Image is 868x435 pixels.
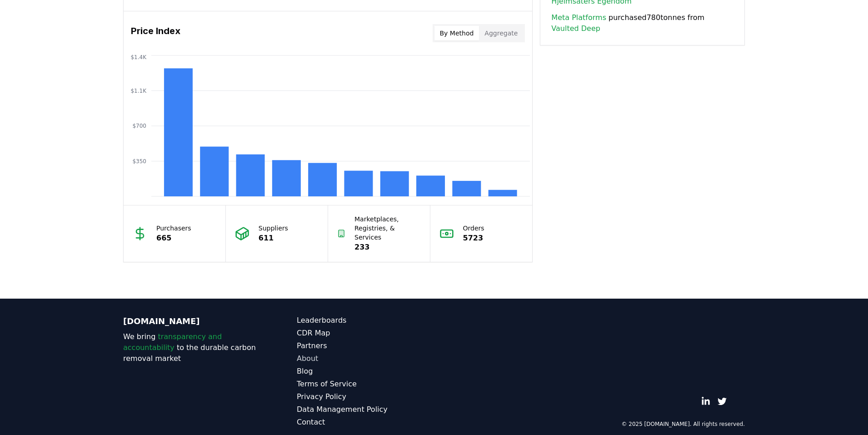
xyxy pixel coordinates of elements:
[463,233,484,244] p: 5723
[718,397,727,406] a: Twitter
[132,158,146,165] tspan: $350
[156,224,191,233] p: Purchasers
[123,315,260,328] p: [DOMAIN_NAME]
[463,224,484,233] p: Orders
[130,54,147,60] tspan: $1.4K
[297,404,434,415] a: Data Management Policy
[551,12,733,34] span: purchased 780 tonnes from
[701,397,710,406] a: LinkedIn
[551,12,606,23] a: Meta Platforms
[551,23,600,34] a: Vaulted Deep
[297,391,434,402] a: Privacy Policy
[156,233,191,244] p: 665
[123,332,222,352] span: transparency and accountability
[131,24,180,42] h3: Price Index
[130,88,147,94] tspan: $1.1K
[132,123,146,129] tspan: $700
[259,233,288,244] p: 611
[297,366,434,377] a: Blog
[354,242,421,253] p: 233
[297,340,434,351] a: Partners
[434,26,479,40] button: By Method
[259,224,288,233] p: Suppliers
[297,353,434,364] a: About
[297,328,434,339] a: CDR Map
[123,331,260,364] p: We bring to the durable carbon removal market
[354,215,421,242] p: Marketplaces, Registries, & Services
[297,417,434,428] a: Contact
[297,315,434,326] a: Leaderboards
[297,379,434,390] a: Terms of Service
[479,26,523,40] button: Aggregate
[621,420,745,428] p: © 2025 [DOMAIN_NAME]. All rights reserved.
